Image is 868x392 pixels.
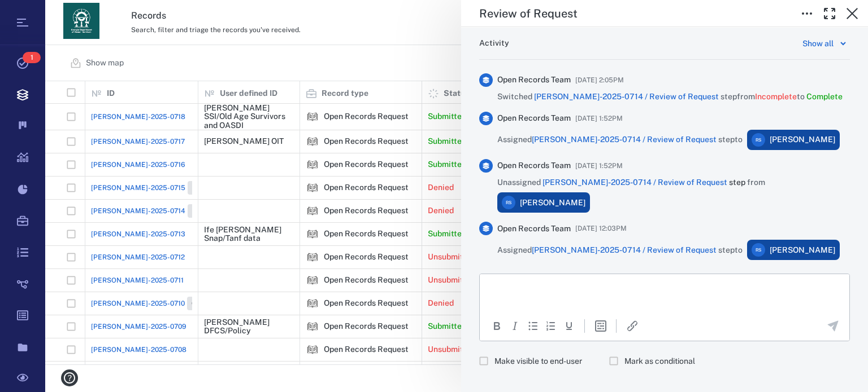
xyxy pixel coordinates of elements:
span: Complete [806,92,843,101]
div: Numbered list [544,319,558,333]
button: Toggle to Edit Boxes [796,2,818,25]
span: Switched step from to [497,91,843,103]
button: Italic [508,319,522,333]
span: Help [25,8,49,18]
button: Insert template [594,319,607,333]
span: step [542,178,745,187]
button: Bold [490,319,504,333]
div: Show all [802,37,834,50]
span: Incomplete [755,92,797,101]
span: Mark as conditional [624,356,695,367]
span: Open Records Team [497,74,571,86]
a: [PERSON_NAME]-2025-0714 / Review of Request [532,245,717,254]
span: Open Records Team [497,113,571,124]
span: [DATE] 1:52PM [575,159,623,173]
div: R S [752,243,765,257]
h5: Review of Request [479,7,578,21]
div: Citizen will see comment [479,350,591,372]
h6: Activity [479,38,509,49]
button: Close [841,2,863,25]
button: Insert/edit link [626,319,639,333]
span: Open Records Team [497,160,571,171]
a: [PERSON_NAME]-2025-0714 / Review of Request [534,92,719,101]
div: R S [752,133,765,147]
button: Send the comment [826,319,840,333]
span: Assigned step to [497,134,743,146]
a: [PERSON_NAME]-2025-0714 / Review of Request [542,178,727,187]
span: Unassigned from [497,177,765,188]
span: [PERSON_NAME] [770,134,835,146]
span: [DATE] 2:05PM [575,73,624,87]
div: Bullet list [526,319,540,333]
a: [PERSON_NAME]-2025-0714 / Review of Request [532,135,717,144]
iframe: Rich Text Area [480,274,849,310]
button: Underline [562,319,576,333]
span: [PERSON_NAME] [770,245,835,256]
div: Comment will be marked as non-final decision [609,350,704,372]
span: [DATE] 12:03PM [575,222,627,235]
span: Assigned step to [497,245,743,256]
span: Open Records Team [497,223,571,235]
span: [PERSON_NAME] [520,197,585,209]
span: [DATE] 1:52PM [575,112,623,125]
div: R S [502,196,515,209]
span: 1 [23,52,41,63]
button: Toggle Fullscreen [818,2,841,25]
span: Make visible to end-user [494,356,582,367]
